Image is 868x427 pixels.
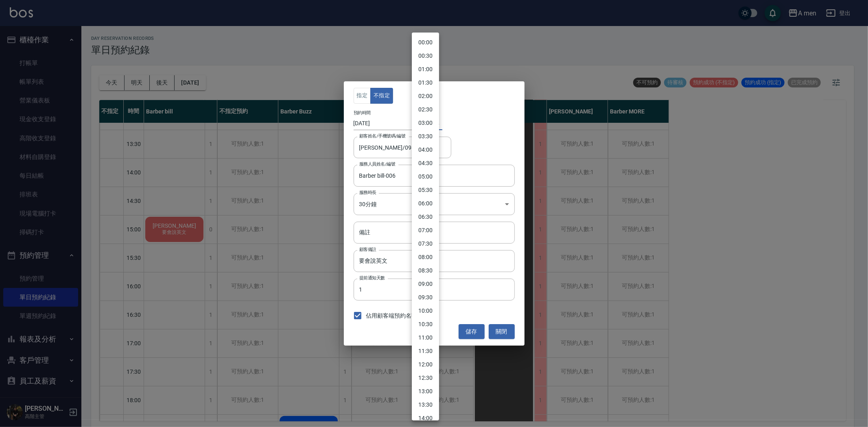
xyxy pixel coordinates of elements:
li: 13:30 [412,398,439,412]
li: 04:00 [412,143,439,157]
li: 01:30 [412,76,439,89]
li: 09:30 [412,291,439,304]
li: 08:30 [412,264,439,277]
li: 09:00 [412,277,439,291]
li: 05:00 [412,170,439,183]
li: 11:00 [412,331,439,344]
li: 01:00 [412,63,439,76]
li: 07:00 [412,224,439,237]
li: 06:00 [412,197,439,210]
li: 14:00 [412,412,439,425]
li: 00:30 [412,49,439,63]
li: 02:30 [412,103,439,116]
li: 10:00 [412,304,439,318]
li: 04:30 [412,157,439,170]
li: 08:00 [412,251,439,264]
li: 03:30 [412,130,439,143]
li: 06:30 [412,210,439,224]
li: 10:30 [412,318,439,331]
li: 03:00 [412,116,439,130]
li: 12:00 [412,358,439,371]
li: 13:00 [412,385,439,398]
li: 11:30 [412,344,439,358]
li: 00:00 [412,36,439,49]
li: 05:30 [412,183,439,197]
li: 07:30 [412,237,439,251]
li: 02:00 [412,89,439,103]
li: 12:30 [412,371,439,385]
